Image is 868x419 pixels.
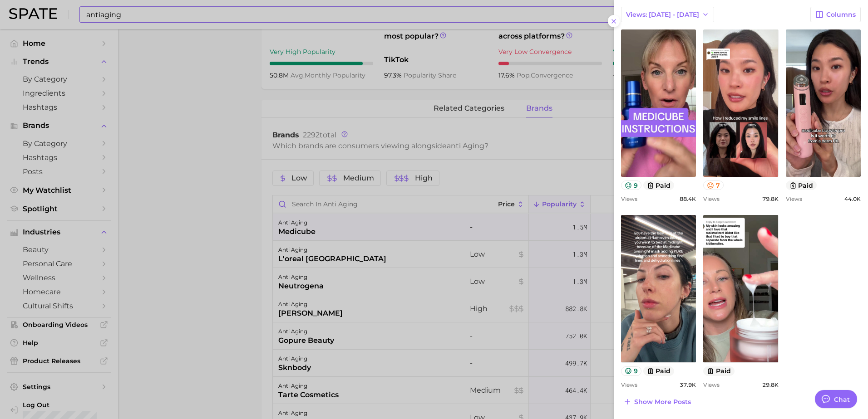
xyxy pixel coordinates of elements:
span: Show more posts [634,398,691,406]
span: 29.8k [762,381,779,388]
button: paid [703,366,735,376]
span: Views: [DATE] - [DATE] [626,11,699,19]
span: Views [621,381,637,388]
span: Views [621,195,637,202]
span: 44.0k [844,195,861,202]
span: 37.9k [680,381,696,388]
span: Columns [826,11,856,19]
button: paid [643,180,675,190]
span: Views [786,195,802,202]
span: 88.4k [680,195,696,202]
button: Columns [810,7,861,22]
span: Views [703,381,720,388]
button: paid [786,180,817,190]
button: paid [643,366,675,376]
button: Views: [DATE] - [DATE] [621,7,714,22]
button: 9 [621,366,641,376]
span: 79.8k [762,195,779,202]
button: Show more posts [621,395,693,408]
button: 9 [621,180,641,190]
button: 7 [703,180,724,190]
span: Views [703,195,720,202]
